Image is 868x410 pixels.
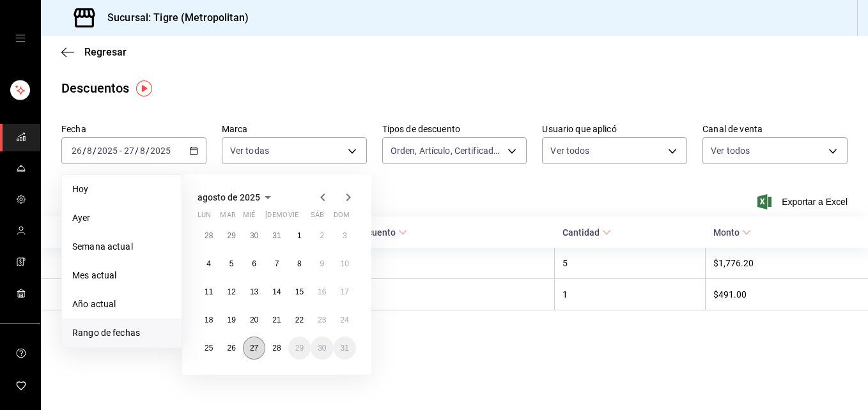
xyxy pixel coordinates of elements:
button: 18 de agosto de 2025 [198,308,220,331]
th: Orden [313,279,554,310]
button: 30 de julio de 2025 [243,224,265,247]
button: Regresar [61,46,127,58]
button: 25 de agosto de 2025 [198,337,220,360]
abbr: 10 de agosto de 2025 [341,259,349,268]
button: 29 de agosto de 2025 [288,337,311,360]
button: 28 de julio de 2025 [198,224,220,247]
span: Mes actual [72,269,171,282]
span: Rango de fechas [72,326,171,340]
abbr: 28 de agosto de 2025 [272,344,281,353]
button: 21 de agosto de 2025 [265,308,288,331]
img: Tooltip marker [136,80,152,96]
button: 31 de agosto de 2025 [334,337,356,360]
abbr: 21 de agosto de 2025 [272,315,281,324]
abbr: 26 de agosto de 2025 [227,344,235,353]
button: 14 de agosto de 2025 [265,280,288,303]
span: Año actual [72,298,171,311]
button: 2 de agosto de 2025 [311,224,333,247]
button: 23 de agosto de 2025 [311,308,333,331]
input: -- [86,146,93,156]
button: agosto de 2025 [198,190,275,205]
button: 13 de agosto de 2025 [243,280,265,303]
button: 28 de agosto de 2025 [265,337,288,360]
div: Descuentos [61,79,129,98]
th: 1 [555,279,706,310]
abbr: 29 de agosto de 2025 [295,344,304,353]
button: 27 de agosto de 2025 [243,337,265,360]
button: 4 de agosto de 2025 [198,252,220,275]
abbr: 30 de julio de 2025 [250,231,258,240]
abbr: 1 de agosto de 2025 [297,231,302,240]
abbr: 27 de agosto de 2025 [250,344,258,353]
span: / [146,146,150,156]
button: 31 de julio de 2025 [265,224,288,247]
th: 5 [555,248,706,279]
abbr: 19 de agosto de 2025 [227,315,235,324]
button: 6 de agosto de 2025 [243,252,265,275]
button: 3 de agosto de 2025 [334,224,356,247]
button: Exportar a Excel [760,194,848,209]
abbr: 23 de agosto de 2025 [318,315,326,324]
button: 12 de agosto de 2025 [220,280,242,303]
button: 10 de agosto de 2025 [334,252,356,275]
span: / [135,146,139,156]
label: Fecha [61,125,206,133]
button: 19 de agosto de 2025 [220,308,242,331]
button: 17 de agosto de 2025 [334,280,356,303]
abbr: 15 de agosto de 2025 [295,287,304,296]
button: 1 de agosto de 2025 [288,224,311,247]
button: 30 de agosto de 2025 [311,337,333,360]
span: - [120,146,122,156]
span: Semana actual [72,240,171,254]
span: Ver todas [230,144,269,157]
abbr: 20 de agosto de 2025 [250,315,258,324]
h3: Sucursal: Tigre (Metropolitan) [97,10,249,26]
abbr: 28 de julio de 2025 [205,231,213,240]
abbr: miércoles [243,211,255,224]
abbr: 31 de julio de 2025 [272,231,281,240]
label: Canal de venta [702,125,848,133]
button: 16 de agosto de 2025 [311,280,333,303]
abbr: 12 de agosto de 2025 [227,287,235,296]
span: Hoy [72,183,171,196]
span: Monto [713,227,751,238]
abbr: 8 de agosto de 2025 [297,259,302,268]
button: 15 de agosto de 2025 [288,280,311,303]
label: Tipos de descuento [382,125,527,133]
span: Ver todos [711,144,750,157]
input: -- [71,146,82,156]
abbr: 31 de agosto de 2025 [341,344,349,353]
abbr: 13 de agosto de 2025 [250,287,258,296]
abbr: jueves [265,211,341,224]
abbr: 2 de agosto de 2025 [320,231,324,240]
span: Regresar [84,46,127,58]
th: Orden [313,248,554,279]
th: $1,776.20 [706,248,868,279]
abbr: 24 de agosto de 2025 [341,315,349,324]
abbr: 22 de agosto de 2025 [295,315,304,324]
button: 7 de agosto de 2025 [265,252,288,275]
abbr: 7 de agosto de 2025 [275,259,279,268]
th: [PERSON_NAME] [41,248,313,279]
label: Usuario que aplicó [542,125,687,133]
label: Marca [222,125,367,133]
input: ---- [97,146,118,156]
abbr: sábado [311,211,324,224]
button: 22 de agosto de 2025 [288,308,311,331]
abbr: lunes [198,211,211,224]
span: Ver todos [550,144,589,157]
abbr: viernes [288,211,298,224]
input: -- [123,146,135,156]
abbr: domingo [334,211,350,224]
button: 26 de agosto de 2025 [220,337,242,360]
span: Cantidad [562,227,611,238]
button: 24 de agosto de 2025 [334,308,356,331]
span: Ayer [72,211,171,225]
button: 11 de agosto de 2025 [198,280,220,303]
span: / [82,146,86,156]
abbr: 30 de agosto de 2025 [318,344,326,353]
abbr: 29 de julio de 2025 [227,231,235,240]
button: 9 de agosto de 2025 [311,252,333,275]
